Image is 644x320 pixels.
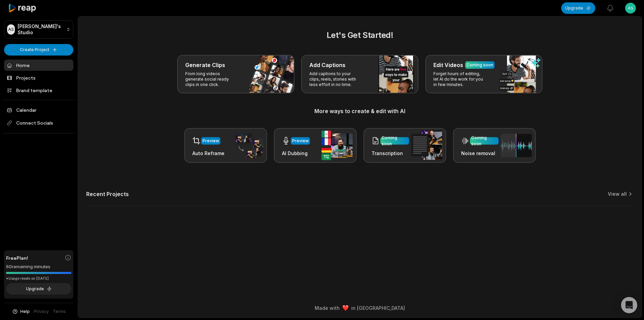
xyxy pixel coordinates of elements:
div: Made with in [GEOGRAPHIC_DATA] [84,304,636,312]
h2: Recent Projects [86,191,129,197]
span: Help [20,308,30,315]
h3: Noise removal [461,150,499,157]
p: Add captions to your clips, reels, stories with less effort in no time. [309,71,362,87]
h2: Let's Get Started! [86,29,634,41]
div: AS [7,24,15,35]
h3: Transcription [372,150,409,157]
div: 60 remaining minutes [6,263,71,270]
button: Help [12,308,30,315]
a: Calendar [4,104,73,115]
div: Preview [292,138,309,144]
h3: AI Dubbing [282,150,310,157]
img: transcription.png [411,131,442,160]
p: Forget hours of editing, let AI do the work for you in few minutes. [433,71,486,87]
div: Coming soon [382,135,408,147]
img: ai_dubbing.png [321,131,353,160]
h3: Generate Clips [185,61,225,69]
button: Upgrade [6,283,71,295]
h3: Edit Videos [433,61,463,69]
span: Free Plan! [6,254,28,261]
a: Terms [53,308,66,315]
a: View all [608,191,627,197]
a: Home [4,60,73,71]
a: Brand template [4,85,73,96]
h3: Add Captions [309,61,345,69]
div: Preview [202,138,219,144]
p: From long videos generate social ready clips in one click. [185,71,238,87]
div: *Usage resets on [DATE] [6,276,71,281]
img: noise_removal.png [501,134,532,157]
a: Projects [4,72,73,83]
a: Privacy [34,308,49,315]
span: Connect Socials [4,117,73,129]
img: auto_reframe.png [232,132,263,159]
h3: Auto Reframe [192,150,224,157]
div: Coming soon [467,62,493,68]
button: Upgrade [561,2,595,14]
div: Coming soon [471,135,497,147]
img: heart emoji [342,305,349,311]
p: [PERSON_NAME]'s Studio [18,23,64,36]
div: Open Intercom Messenger [621,297,637,313]
button: Create Project [4,44,73,56]
h3: More ways to create & edit with AI [86,107,634,115]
